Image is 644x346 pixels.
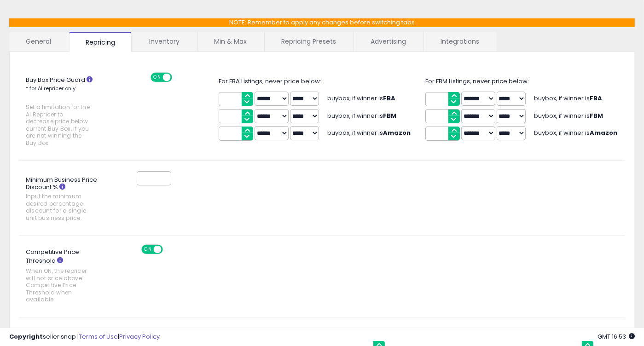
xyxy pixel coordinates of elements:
[425,326,456,335] span: FBM Listing
[133,32,196,51] a: Inventory
[265,32,353,51] a: Repricing Presets
[19,245,109,307] label: Competitive Price Threshold
[383,128,411,137] b: Amazon
[327,111,396,120] span: buybox, if winner is
[197,32,263,51] a: Min & Max
[590,94,602,103] b: FBA
[69,32,132,52] a: Repricing
[9,333,160,341] div: seller snap | |
[26,193,90,221] span: Input the minimum desired percentage discount for a single unit business price.
[534,128,617,137] span: buybox, if winner is
[119,332,160,341] a: Privacy Policy
[19,173,109,226] label: Minimum Business Price Discount %
[9,332,43,341] strong: Copyright
[354,32,423,51] a: Advertising
[425,77,529,86] span: For FBM Listings, never price below:
[424,32,496,51] a: Integrations
[598,332,635,341] span: 2025-08-15 16:53 GMT
[9,18,635,27] p: NOTE: Remember to apply any changes before switching tabs
[534,94,602,103] span: buybox, if winner is
[26,104,90,146] span: Set a limitation for the AI Repricer to decrease price below current Buy Box, if you are not winn...
[590,111,603,120] b: FBM
[9,32,68,51] a: General
[327,128,411,137] span: buybox, if winner is
[383,111,396,120] b: FBM
[219,326,249,335] span: FBA Listing
[151,73,163,81] span: ON
[26,85,75,92] small: * for AI repricer only
[142,246,154,254] span: ON
[219,77,321,86] span: For FBA Listings, never price below:
[162,246,176,254] span: OFF
[383,94,395,103] b: FBA
[79,332,118,341] a: Terms of Use
[170,73,185,81] span: OFF
[590,128,617,137] b: Amazon
[19,73,109,151] label: Buy Box Price Guard
[26,267,90,303] span: When ON, the repricer will not price above Competitive Price Threshold when available
[534,111,603,120] span: buybox, if winner is
[327,94,395,103] span: buybox, if winner is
